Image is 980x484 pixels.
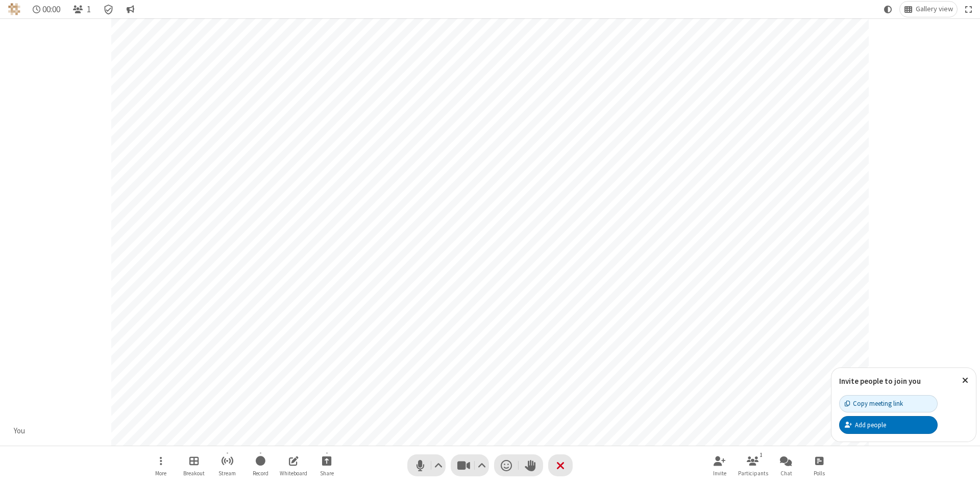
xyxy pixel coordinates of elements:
button: Stop video (Alt+V) [451,454,489,476]
span: Invite [713,470,726,476]
button: Audio settings [432,454,446,476]
button: Open participant list [68,2,95,17]
button: Open chat [771,451,801,480]
button: Send a reaction [494,454,519,476]
button: Open participant list [738,451,768,480]
button: Invite participants (Alt+I) [704,451,735,480]
div: Timer [29,2,65,17]
button: Video setting [475,454,489,476]
button: End or leave meeting [548,454,573,476]
span: 1 [87,5,91,14]
span: Participants [738,470,768,476]
span: Polls [814,470,825,476]
span: Gallery view [916,5,953,13]
div: 1 [757,450,766,459]
button: Raise hand [519,454,543,476]
span: Stream [218,470,236,476]
div: Copy meeting link [845,399,903,408]
button: Conversation [122,2,138,17]
button: Add people [839,416,938,433]
button: Open shared whiteboard [278,451,309,480]
span: More [155,470,166,476]
button: Manage Breakout Rooms [179,451,209,480]
button: Using system theme [880,2,896,17]
span: Breakout [183,470,205,476]
span: Record [253,470,268,476]
button: Start streaming [212,451,242,480]
span: Chat [780,470,792,476]
button: Open menu [145,451,176,480]
button: Open poll [804,451,835,480]
span: Whiteboard [280,470,307,476]
button: Start sharing [311,451,342,480]
div: Meeting details Encryption enabled [99,2,118,17]
label: Invite people to join you [839,376,921,386]
button: Change layout [900,2,957,17]
div: You [10,425,29,437]
span: Share [320,470,334,476]
button: Copy meeting link [839,395,938,412]
button: Mute (Alt+A) [407,454,446,476]
button: Start recording [245,451,276,480]
span: 00:00 [42,5,60,14]
img: QA Selenium DO NOT DELETE OR CHANGE [8,3,20,15]
button: Close popover [954,368,976,393]
button: Fullscreen [961,2,976,17]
